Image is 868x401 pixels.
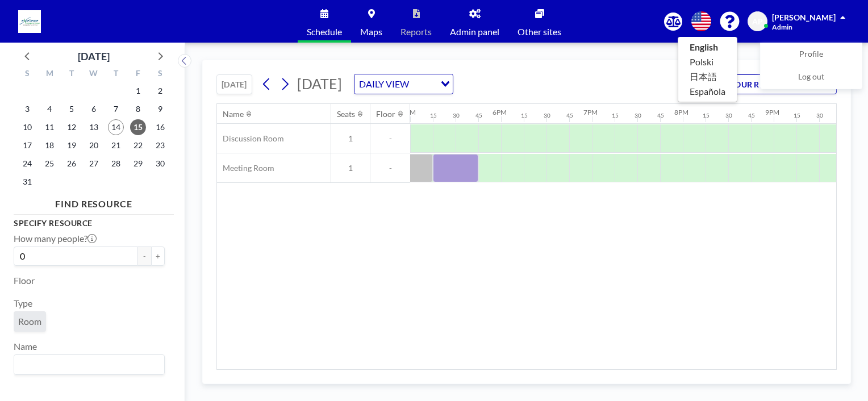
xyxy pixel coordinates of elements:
li: Española [678,84,737,99]
span: Log out [798,72,824,83]
li: English [678,40,737,55]
a: Profile [761,43,862,66]
li: Polski [678,55,737,69]
span: Profile [799,49,823,60]
li: 日本語 [678,69,737,84]
a: Log out [761,66,862,89]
